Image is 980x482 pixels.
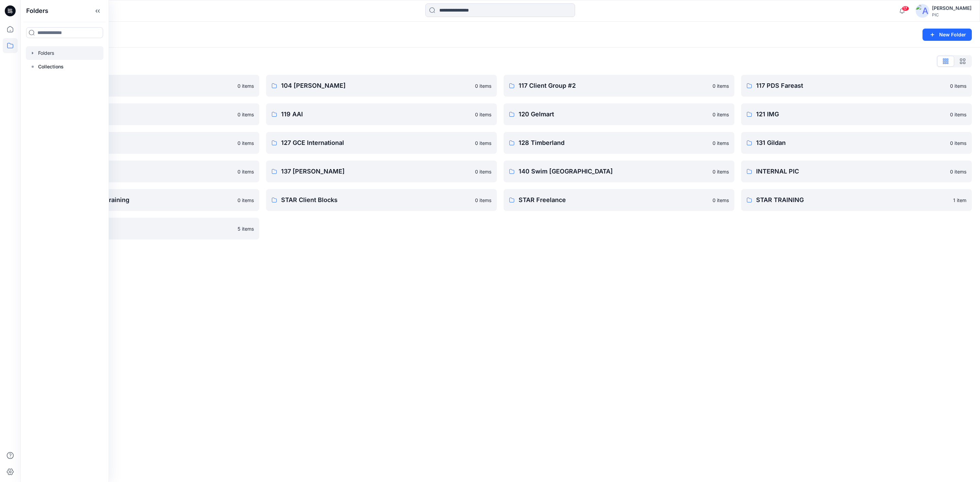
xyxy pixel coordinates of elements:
p: 0 items [713,139,729,147]
p: 127 GCE International [281,138,471,148]
p: INTERNAL PIC [756,167,946,176]
a: INTERNAL PIC0 items [741,161,972,182]
p: 0 items [238,82,254,89]
p: 0 items [238,197,254,204]
a: 120 Gelmart0 items [504,103,734,125]
a: 104 [PERSON_NAME]0 items [266,75,497,97]
p: 0 items [713,197,729,204]
a: 103 HIS International0 items [29,75,259,97]
p: 0 items [950,111,966,118]
p: 0 items [713,111,729,118]
a: 137 [PERSON_NAME]0 items [266,161,497,182]
p: STAR Freelance [519,195,708,205]
p: 131 Gildan [756,138,946,148]
p: 0 items [238,111,254,118]
p: 119 AAI [281,110,471,119]
p: 121 IMG Client Group [44,138,233,148]
a: 127 GCE International0 items [266,132,497,154]
a: 121 IMG Client Group0 items [29,132,259,154]
a: 140 Swim [GEOGRAPHIC_DATA]0 items [504,161,734,182]
p: 103 HIS International [44,81,233,90]
a: STAR Client Blocks0 items [266,189,497,211]
p: 1 item [953,197,966,204]
p: 0 items [475,139,491,147]
p: 0 items [475,168,491,175]
a: 121 IMG0 items [741,103,972,125]
p: 0 items [950,139,966,147]
p: 0 items [475,197,491,204]
p: 0 items [238,168,254,175]
p: 118 Add Black [44,110,233,119]
div: [PERSON_NAME] [932,4,971,12]
a: STAR TRAINING1 item [741,189,972,211]
p: STAR TRAINING [756,195,949,205]
p: 0 items [713,82,729,89]
a: 136 Client Group0 items [29,161,259,182]
p: 104 [PERSON_NAME] [281,81,471,90]
p: 140 Swim [GEOGRAPHIC_DATA] [519,167,708,176]
p: 117 Client Group #2 [519,81,708,90]
button: New Folder [922,29,972,41]
p: 120 Gelmart [519,110,708,119]
p: 0 items [475,111,491,118]
p: 0 items [238,139,254,147]
a: PIC Team Stylezone Training0 items [29,189,259,211]
p: STAR Client Blocks [281,195,471,205]
span: 17 [902,6,909,11]
a: STAR Uploads5 items [29,218,259,239]
a: 117 PDS Fareast0 items [741,75,972,97]
div: PIC [932,12,971,17]
p: 128 Timberland [519,138,708,148]
a: STAR Freelance0 items [504,189,734,211]
a: 118 Add Black0 items [29,103,259,125]
a: 117 Client Group #20 items [504,75,734,97]
a: 128 Timberland0 items [504,132,734,154]
a: 119 AAI0 items [266,103,497,125]
p: Collections [38,63,64,71]
p: 0 items [475,82,491,89]
img: avatar [916,4,929,18]
p: STAR Uploads [44,224,233,233]
p: 136 Client Group [44,167,233,176]
a: 131 Gildan0 items [741,132,972,154]
p: 137 [PERSON_NAME] [281,167,471,176]
p: 117 PDS Fareast [756,81,946,90]
p: 0 items [950,168,966,175]
p: 121 IMG [756,110,946,119]
p: 0 items [950,82,966,89]
p: 0 items [713,168,729,175]
p: PIC Team Stylezone Training [44,195,233,205]
p: 5 items [238,225,254,232]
